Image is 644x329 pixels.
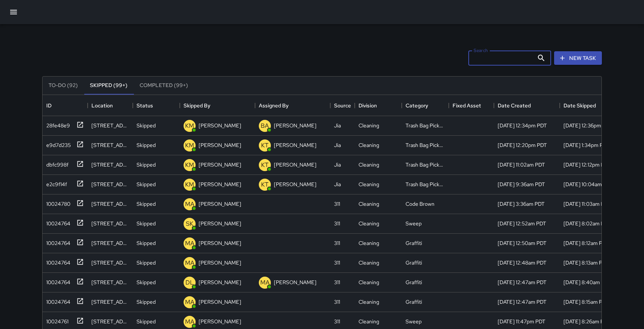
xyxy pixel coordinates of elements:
[137,239,156,247] p: Skipped
[91,141,129,149] div: 1144 Howard Street
[137,318,156,325] p: Skipped
[498,279,547,286] div: 8/22/2025, 12:47am PDT
[43,256,70,266] div: 10024764
[199,279,241,286] p: [PERSON_NAME]
[334,122,341,129] div: Jia
[137,298,156,306] p: Skipped
[334,239,340,247] div: 311
[406,122,445,129] div: Trash Bag Pickup
[563,161,611,168] div: 8/22/2025, 12:12pm PDT
[334,298,340,306] div: 311
[334,181,341,188] div: Jia
[453,95,481,116] div: Fixed Asset
[255,95,330,116] div: Assigned By
[91,181,129,188] div: 706 Natoma Street
[199,200,241,208] p: [PERSON_NAME]
[498,141,547,149] div: 8/22/2025, 12:20pm PDT
[133,95,180,116] div: Status
[563,259,609,266] div: 8/22/2025, 8:13am PDT
[137,279,156,286] p: Skipped
[358,161,379,168] div: Cleaning
[498,161,545,168] div: 8/22/2025, 11:02am PDT
[137,181,156,188] p: Skipped
[498,122,547,129] div: 8/22/2025, 12:34pm PDT
[199,239,241,247] p: [PERSON_NAME]
[91,298,129,306] div: 185 7th Street
[199,161,241,168] p: [PERSON_NAME]
[43,178,67,188] div: e2c9f14f
[498,239,547,247] div: 8/22/2025, 12:50am PDT
[274,279,316,286] p: [PERSON_NAME]
[185,121,194,130] p: KM
[358,318,379,325] div: Cleaning
[43,77,84,95] button: To-Do (92)
[563,318,611,325] div: 8/22/2025, 8:26am PDT
[185,239,194,248] p: MA
[563,239,609,247] div: 8/22/2025, 8:12am PDT
[43,236,70,247] div: 10024764
[91,161,129,168] div: 1070 Howard Street
[43,197,70,208] div: 10024780
[91,95,113,116] div: Location
[43,119,70,129] div: 28fe48e9
[199,220,241,227] p: [PERSON_NAME]
[91,318,129,325] div: 67 Sheridan Street
[358,141,379,149] div: Cleaning
[334,279,340,286] div: 311
[334,141,341,149] div: Jia
[554,51,602,65] button: New Task
[358,220,379,227] div: Cleaning
[185,298,194,307] p: MA
[91,122,129,129] div: 1070 Howard Street
[358,239,379,247] div: Cleaning
[406,141,445,149] div: Trash Bag Pickup
[560,95,626,116] div: Date Skipped
[199,298,241,306] p: [PERSON_NAME]
[199,122,241,129] p: [PERSON_NAME]
[563,95,596,116] div: Date Skipped
[334,220,340,227] div: 311
[199,318,241,325] p: [PERSON_NAME]
[185,180,194,189] p: KM
[185,200,194,209] p: MA
[334,200,340,208] div: 311
[274,181,316,188] p: [PERSON_NAME]
[406,239,422,247] div: Graffiti
[137,220,156,227] p: Skipped
[474,47,488,54] label: Search
[186,219,193,228] p: SK
[199,181,241,188] p: [PERSON_NAME]
[355,95,402,116] div: Division
[137,259,156,266] p: Skipped
[46,95,52,116] div: ID
[334,318,340,325] div: 311
[498,95,531,116] div: Date Created
[498,220,546,227] div: 8/22/2025, 12:52am PDT
[274,122,316,129] p: [PERSON_NAME]
[43,295,70,306] div: 10024764
[185,259,194,268] p: MA
[261,141,269,150] p: KT
[91,239,129,247] div: 333 7th Street
[84,77,134,95] button: Skipped (99+)
[498,200,545,208] div: 8/22/2025, 3:36am PDT
[358,200,379,208] div: Cleaning
[406,95,428,116] div: Category
[91,200,129,208] div: 600 7th Street
[563,279,611,286] div: 8/22/2025, 8:40am PDT
[43,275,70,286] div: 10024764
[43,95,88,116] div: ID
[91,259,129,266] div: 219 7th Street
[498,298,547,306] div: 8/22/2025, 12:47am PDT
[358,95,377,116] div: Division
[498,318,545,325] div: 8/21/2025, 11:47pm PDT
[402,95,449,116] div: Category
[406,181,445,188] div: Trash Bag Pickup
[358,298,379,306] div: Cleaning
[406,298,422,306] div: Graffiti
[406,279,422,286] div: Graffiti
[406,318,422,325] div: Sweep
[274,141,316,149] p: [PERSON_NAME]
[261,161,269,170] p: KT
[137,200,156,208] p: Skipped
